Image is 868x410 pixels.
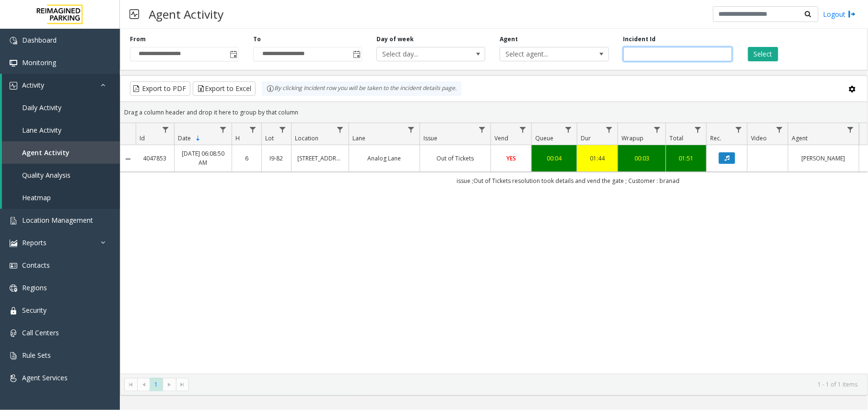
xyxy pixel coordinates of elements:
[844,123,857,136] a: Agent Filter Menu
[120,104,868,121] div: Drag a column header and drop it here to group by that column
[276,123,289,136] a: Lot Filter Menu
[120,155,136,163] a: Collapse Details
[751,134,767,142] span: Video
[672,154,701,163] div: 01:51
[129,2,139,26] img: pageIcon
[581,134,591,142] span: Dur
[710,134,721,142] span: Rec.
[773,123,786,136] a: Video Filter Menu
[500,47,586,61] span: Select agent...
[848,9,856,19] img: logout
[10,352,17,360] img: 'icon'
[22,125,61,135] span: Lane Activity
[2,96,120,119] a: Daily Activity
[178,134,191,142] span: Date
[22,306,47,315] span: Security
[651,123,664,136] a: Wrapup Filter Menu
[405,123,418,136] a: Lane Filter Menu
[692,123,704,136] a: Total Filter Menu
[10,285,17,292] img: 'icon'
[235,134,240,142] span: H
[500,35,518,44] label: Agent
[295,134,318,142] span: Location
[497,154,526,163] a: YES
[22,373,68,382] span: Agent Services
[22,58,56,67] span: Monitoring
[22,216,93,225] span: Location Management
[22,103,61,112] span: Daily Activity
[159,123,172,136] a: Id Filter Menu
[562,123,575,136] a: Queue Filter Menu
[376,35,414,44] label: Day of week
[253,35,261,44] label: To
[262,81,461,96] div: By clicking Incident row you will be taken to the incident details page.
[622,134,644,142] span: Wrapup
[268,154,285,163] a: I9-82
[748,47,778,61] button: Select
[377,47,463,61] span: Select day...
[22,171,70,180] span: Quality Analysis
[22,193,51,202] span: Heatmap
[22,261,50,270] span: Contacts
[538,154,571,163] a: 00:04
[2,119,120,141] a: Lane Activity
[603,123,616,136] a: Dur Filter Menu
[823,9,856,19] a: Logout
[297,154,343,163] a: [STREET_ADDRESS]
[10,217,17,225] img: 'icon'
[476,123,489,136] a: Issue Filter Menu
[22,238,47,247] span: Reports
[246,123,259,136] a: H Filter Menu
[2,141,120,164] a: Agent Activity
[193,81,256,96] button: Export to Excel
[22,80,44,90] span: Activity
[120,123,868,374] div: Data table
[355,154,414,163] a: Analog Lane
[423,134,437,142] span: Issue
[10,262,17,270] img: 'icon'
[792,134,808,142] span: Agent
[150,378,163,391] span: Page 1
[180,149,226,167] a: [DATE] 06:08:50 AM
[194,135,202,142] span: Sortable
[2,186,120,209] a: Heatmap
[426,154,485,163] a: Out of Tickets
[624,154,660,163] a: 00:03
[10,330,17,337] img: 'icon'
[10,307,17,315] img: 'icon'
[195,380,858,388] kendo-pager-info: 1 - 1 of 1 items
[141,154,168,163] a: 4047853
[228,47,238,61] span: Toggle popup
[2,74,120,96] a: Activity
[22,351,51,360] span: Rule Sets
[669,134,683,142] span: Total
[351,47,362,61] span: Toggle popup
[10,37,17,45] img: 'icon'
[140,134,145,142] span: Id
[352,134,365,142] span: Lane
[130,81,190,96] button: Export to PDF
[516,123,529,136] a: Vend Filter Menu
[22,35,57,45] span: Dashboard
[2,164,120,186] a: Quality Analysis
[130,35,146,44] label: From
[217,123,230,136] a: Date Filter Menu
[794,154,853,163] a: [PERSON_NAME]
[494,134,508,142] span: Vend
[144,2,228,26] h3: Agent Activity
[265,134,274,142] span: Lot
[10,59,17,67] img: 'icon'
[10,82,17,90] img: 'icon'
[10,239,17,247] img: 'icon'
[535,134,553,142] span: Queue
[22,328,59,337] span: Call Centers
[10,375,17,382] img: 'icon'
[583,154,612,163] a: 01:44
[267,85,274,92] img: infoIcon.svg
[22,148,70,157] span: Agent Activity
[22,283,47,292] span: Regions
[623,35,656,44] label: Incident Id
